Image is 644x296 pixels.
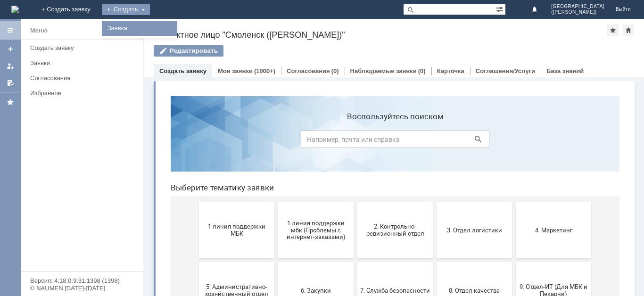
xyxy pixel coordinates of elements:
[39,258,108,265] span: Бухгалтерия (для мбк)
[36,113,111,170] button: 1 линия поддержки МБК
[276,198,346,205] span: 8. Отдел качества
[276,258,346,265] span: Отдел-ИТ (Офис)
[254,67,275,74] div: (1000+)
[496,4,505,13] span: Расширенный поиск
[194,173,270,230] button: 7. Служба безопасности
[355,138,425,145] span: 4. Маркетинг
[115,113,190,170] button: 1 линия поддержки мбк (Проблемы с интернет-заказами)
[551,9,604,15] span: ([PERSON_NAME])
[623,25,634,36] div: Сделать домашней страницей
[115,173,190,230] button: 6. Закупки
[194,234,270,290] button: Отдел-ИТ (Битрикс24 и CRM)
[197,134,267,148] span: 2. Контрольно-ревизионный отдел
[353,234,428,290] button: Финансовый отдел
[30,74,138,82] div: Согласования
[30,25,48,36] div: Меню
[546,67,584,74] a: База знаний
[194,113,270,170] button: 2. Контрольно-ревизионный отдел
[26,56,141,70] a: Заявки
[355,195,425,209] span: 9. Отдел-ИТ (Для МБК и Пекарни)
[218,67,253,74] a: Мои заявки
[437,67,464,74] a: Карточка
[118,258,188,265] span: Отдел ИТ (1С)
[118,198,188,205] span: 6. Закупки
[36,173,111,230] button: 5. Административно-хозяйственный отдел
[30,278,134,284] div: Версия: 4.18.0.9.31.1398 (1398)
[287,67,330,74] a: Согласования
[353,113,428,170] button: 4. Маркетинг
[118,131,188,152] span: 1 линия поддержки мбк (Проблемы с интернет-заказами)
[418,67,426,74] div: (0)
[102,4,150,15] div: Создать
[273,113,349,170] button: 3. Отдел логистики
[30,285,134,291] div: © NAUMEN [DATE]-[DATE]
[355,258,425,265] span: Финансовый отдел
[26,41,141,55] a: Создать заявку
[3,75,18,90] a: Мои согласования
[30,90,127,97] div: Избранное
[197,198,267,205] span: 7. Служба безопасности
[39,134,108,148] span: 1 линия поддержки МБК
[154,30,607,40] div: Контактное лицо "Смоленск ([PERSON_NAME])"
[476,67,535,74] a: Соглашения/Услуги
[104,23,175,34] a: Заявка
[30,59,138,66] div: Заявки
[3,58,18,74] a: Мои заявки
[273,173,349,230] button: 8. Отдел качества
[551,4,604,9] span: [GEOGRAPHIC_DATA]
[353,173,428,230] button: 9. Отдел-ИТ (Для МБК и Пекарни)
[11,6,19,13] img: logo
[331,67,339,74] div: (0)
[3,41,18,57] a: Создать заявку
[115,234,190,290] button: Отдел ИТ (1С)
[273,234,349,290] button: Отдел-ИТ (Офис)
[11,6,19,13] a: Перейти на домашнюю страницу
[138,42,326,59] input: Например, почта или справка
[607,25,619,36] div: Добавить в избранное
[276,138,346,145] span: 3. Отдел логистики
[36,234,111,290] button: Бухгалтерия (для мбк)
[159,67,206,74] a: Создать заявку
[30,44,138,51] div: Создать заявку
[8,94,456,104] header: Выберите тематику заявки
[350,67,417,74] a: Наблюдаемые заявки
[26,71,141,85] a: Согласования
[197,255,267,269] span: Отдел-ИТ (Битрикс24 и CRM)
[39,195,108,209] span: 5. Административно-хозяйственный отдел
[138,23,326,33] label: Воспользуйтесь поиском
